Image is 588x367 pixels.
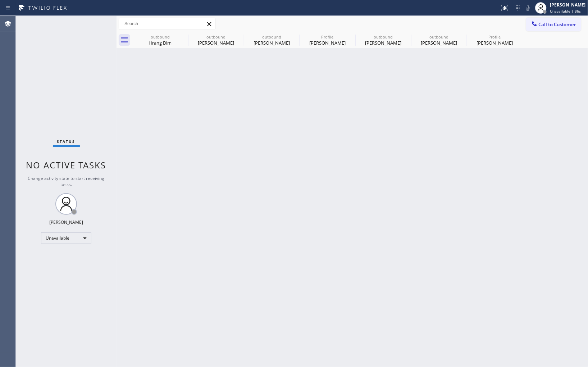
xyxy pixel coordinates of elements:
div: Profile [300,34,355,40]
div: Jay Trinidad [300,32,355,48]
div: Kamran Zamanifar [245,32,299,48]
div: outbound [412,34,466,40]
span: Call to Customer [539,21,576,28]
div: [PERSON_NAME] [300,40,355,46]
div: [PERSON_NAME] [49,219,83,225]
div: Kamran Zamanifar [468,32,522,48]
input: Search [119,18,215,30]
div: Unavailable [41,232,91,244]
div: [PERSON_NAME] [550,2,586,8]
div: Profile [468,34,522,40]
div: outbound [133,34,187,40]
span: Unavailable | 36s [550,9,581,14]
span: Change activity state to start receiving tasks. [28,175,105,187]
span: Status [57,139,76,144]
div: outbound [189,34,243,40]
div: Hrang Dim [133,32,187,48]
div: outbound [245,34,299,40]
button: Call to Customer [526,18,581,31]
div: Kathy Runnells [189,32,243,48]
div: [PERSON_NAME] [245,40,299,46]
div: Hrang Dim [133,40,187,46]
span: No active tasks [26,159,106,171]
div: [PERSON_NAME] [468,40,522,46]
div: [PERSON_NAME] [189,40,243,46]
div: outbound [356,34,410,40]
div: [PERSON_NAME] [412,40,466,46]
div: Sandy Alves [356,32,410,48]
div: Kamran Zamanifar [412,32,466,48]
div: [PERSON_NAME] [356,40,410,46]
button: Mute [523,3,533,13]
